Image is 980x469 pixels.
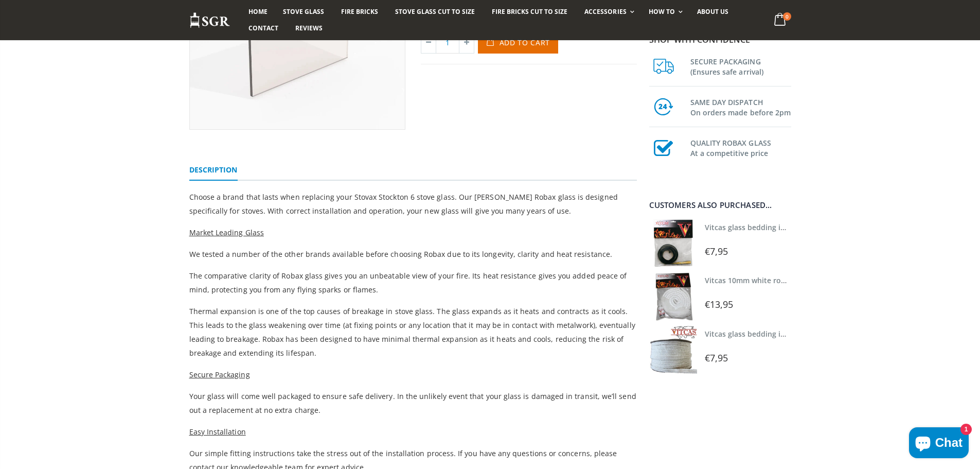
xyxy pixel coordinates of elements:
div: Customers also purchased... [649,201,791,209]
a: Accessories [577,4,639,20]
span: Fire Bricks [341,7,378,16]
a: How To [641,4,688,20]
a: Vitcas glass bedding in tape - 2mm x 15mm x 2 meters (White) [705,329,923,339]
span: Contact [248,24,278,32]
inbox-online-store-chat: Shopify online store chat [906,427,972,461]
span: Choose a brand that lasts when replacing your Stovax Stockton 6 stove glass. Our [PERSON_NAME] Ro... [189,192,618,216]
span: €7,95 [705,352,728,364]
span: Stove Glass [283,7,324,16]
span: How To [649,7,675,16]
span: Thermal expansion is one of the top causes of breakage in stove glass. The glass expands as it he... [189,306,635,358]
span: The comparative clarity of Robax glass gives you an unbeatable view of your fire. Its heat resist... [189,271,627,294]
span: €13,95 [705,298,734,310]
span: Easy Installation [189,427,246,437]
button: Add to Cart [478,31,559,54]
a: Stove Glass Cut To Size [387,4,483,20]
a: Stove Glass [275,4,332,20]
a: Fire Bricks [333,4,386,20]
a: Fire Bricks Cut To Size [484,4,575,20]
span: Home [248,7,268,16]
a: Vitcas glass bedding in tape - 2mm x 10mm x 2 meters [705,222,897,232]
a: Description [189,160,238,181]
a: About us [689,4,736,20]
img: Vitcas stove glass bedding in tape [649,326,697,374]
span: We tested a number of the other brands available before choosing Robax due to its longevity, clar... [189,249,612,259]
a: Reviews [288,20,330,37]
span: About us [697,7,728,16]
span: Reviews [295,24,323,32]
h3: QUALITY ROBAX GLASS At a competitive price [690,136,791,159]
span: Accessories [584,7,626,16]
span: 0 [783,12,791,21]
h3: SECURE PACKAGING (Ensures safe arrival) [690,55,791,77]
a: Contact [241,20,286,37]
span: Your glass will come well packaged to ensure safe delivery. In the unlikely event that your glass... [189,391,636,415]
span: €7,95 [705,245,728,257]
span: Add to Cart [500,38,550,47]
img: Stove Glass Replacement [189,12,230,29]
img: Vitcas white rope, glue and gloves kit 10mm [649,272,697,320]
h3: SAME DAY DISPATCH On orders made before 2pm [690,95,791,118]
a: Vitcas 10mm white rope kit - includes rope seal and glue! [705,275,906,285]
img: Vitcas stove glass bedding in tape [649,219,697,267]
span: Market Leading Glass [189,228,264,237]
span: Secure Packaging [189,370,250,379]
span: Stove Glass Cut To Size [395,7,475,16]
a: Home [241,4,275,20]
span: Fire Bricks Cut To Size [492,7,567,16]
a: 0 [770,10,791,30]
